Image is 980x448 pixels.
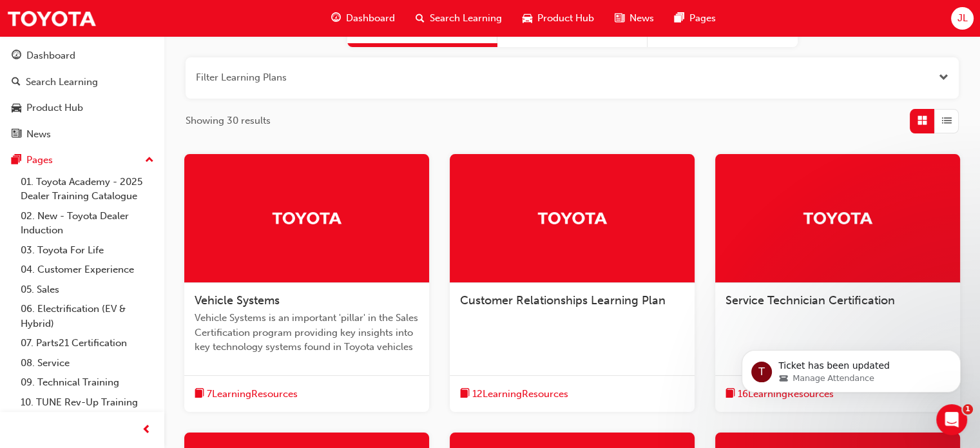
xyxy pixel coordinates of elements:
span: car-icon [12,102,21,114]
a: search-iconSearch Learning [405,5,512,32]
span: Product Hub [537,11,594,26]
button: book-icon7LearningResources [195,386,298,402]
span: Vehicle Systems [195,293,280,307]
span: search-icon [12,77,21,88]
iframe: Intercom notifications message [722,323,980,413]
span: news-icon [12,129,21,141]
a: News [5,122,159,146]
button: Pages [5,148,159,172]
a: 08. Service [15,353,159,373]
a: TrakService Technician Certificationbook-icon16LearningResources [715,154,960,413]
a: pages-iconPages [664,5,726,32]
button: book-icon12LearningResources [460,386,568,402]
a: 06. Electrification (EV & Hybrid) [15,299,159,333]
button: Open the filter [939,70,948,85]
span: guage-icon [331,10,341,26]
a: car-iconProduct Hub [512,5,604,32]
span: pages-icon [12,155,21,166]
span: Vehicle Systems is an important 'pillar' in the Sales Certification program providing key insight... [195,311,419,355]
a: 07. Parts21 Certification [15,333,159,353]
div: Search Learning [26,75,98,90]
a: Dashboard [5,44,159,68]
a: 04. Customer Experience [15,260,159,280]
span: JL [957,11,967,26]
button: JL [951,7,974,30]
span: book-icon [195,386,204,402]
a: 10. TUNE Rev-Up Training [15,393,159,413]
span: Grid [918,113,927,128]
a: 09. Technical Training [15,373,159,393]
span: Service Technician Certification [725,293,895,307]
a: 01. Toyota Academy - 2025 Dealer Training Catalogue [15,172,159,206]
img: Trak [6,4,97,33]
a: 02. New - Toyota Dealer Induction [15,206,159,240]
span: Showing 30 results [186,113,271,128]
span: 12 Learning Resources [472,387,568,402]
span: news-icon [615,10,624,26]
span: pages-icon [675,10,684,26]
span: Search Learning [430,11,502,26]
img: Trak [802,206,873,229]
span: Customer Relationships Learning Plan [460,293,666,307]
div: News [26,127,51,142]
img: Trak [537,206,608,229]
span: Dashboard [346,11,395,26]
span: News [629,11,654,26]
img: Trak [271,206,342,229]
span: guage-icon [12,50,21,62]
span: prev-icon [142,422,151,438]
a: TrakVehicle SystemsVehicle Systems is an important 'pillar' in the Sales Certification program pr... [184,154,429,413]
a: 05. Sales [15,280,159,300]
span: Pages [689,11,716,26]
span: book-icon [460,386,470,402]
span: List [942,113,952,128]
iframe: Intercom live chat [936,404,967,435]
a: guage-iconDashboard [321,5,405,32]
a: 03. Toyota For Life [15,240,159,260]
a: Search Learning [5,70,159,94]
a: TrakCustomer Relationships Learning Planbook-icon12LearningResources [450,154,695,413]
span: car-icon [523,10,532,26]
span: 7 Learning Resources [207,387,298,402]
div: Dashboard [26,48,75,63]
a: news-iconNews [604,5,664,32]
span: up-icon [145,152,154,169]
span: search-icon [416,10,425,26]
div: Product Hub [26,101,83,115]
button: DashboardSearch LearningProduct HubNews [5,41,159,148]
div: Pages [26,153,53,168]
span: 1 [963,404,973,414]
a: Product Hub [5,96,159,120]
